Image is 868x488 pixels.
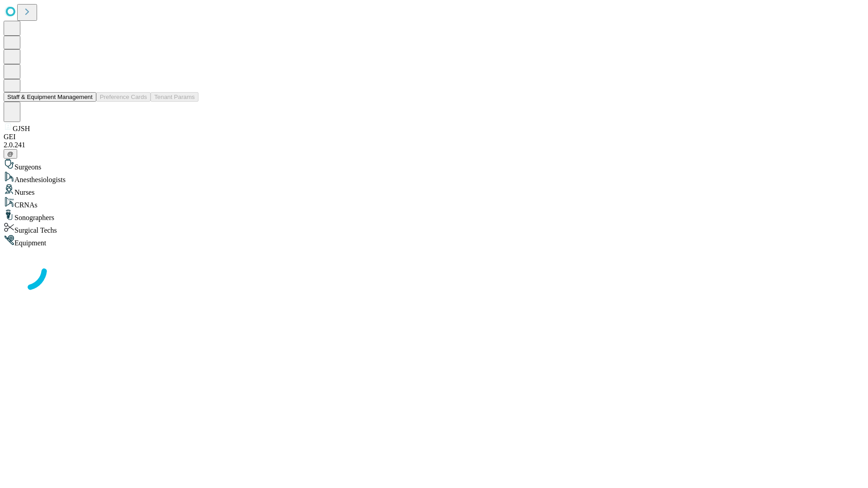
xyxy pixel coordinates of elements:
[4,184,864,197] div: Nurses
[4,222,864,235] div: Surgical Techs
[4,197,864,209] div: CRNAs
[4,141,864,149] div: 2.0.241
[7,150,14,157] span: @
[4,235,864,247] div: Equipment
[4,209,864,222] div: Sonographers
[4,159,864,171] div: Surgeons
[4,171,864,184] div: Anesthesiologists
[13,125,30,132] span: GJSH
[4,92,96,102] button: Staff & Equipment Management
[4,149,17,159] button: @
[151,92,198,102] button: Tenant Params
[4,133,864,141] div: GEI
[96,92,151,102] button: Preference Cards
